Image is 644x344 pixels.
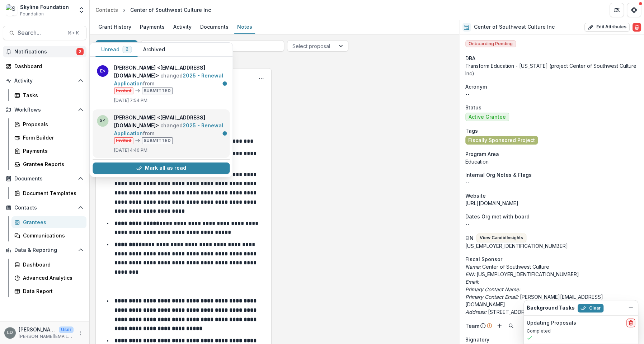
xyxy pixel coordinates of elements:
[95,43,137,57] button: Unread
[584,23,630,32] button: Edit Attributes
[114,72,223,86] a: 2025 - Renewal Application
[14,62,81,70] div: Dashboard
[527,305,575,311] h2: Background Tasks
[507,321,515,330] button: Search
[11,216,86,228] a: Grantees
[197,22,231,32] div: Documents
[19,326,56,333] p: [PERSON_NAME]
[465,264,481,270] i: Name:
[95,6,118,14] div: Contacts
[11,145,86,157] a: Payments
[11,259,86,270] a: Dashboard
[465,242,638,250] div: [US_EMPLOYER_IDENTIFICATION_NUMBER]
[126,47,128,52] span: 2
[465,263,638,270] p: Center of Southwest Culture
[633,23,641,32] button: Delete
[95,22,134,32] div: Grant History
[11,132,86,143] a: Form Builder
[465,150,499,158] span: Program Area
[20,11,44,17] span: Foundation
[137,43,171,57] button: Archived
[465,40,516,47] span: Onboarding Pending
[627,3,641,17] button: Get Help
[234,20,255,34] a: Notes
[465,308,638,316] p: [STREET_ADDRESS]
[23,91,81,99] div: Tasks
[114,64,225,94] p: changed from
[93,162,230,174] button: Mark all as read
[18,29,63,36] span: Search...
[14,176,75,182] span: Documents
[14,49,76,55] span: Notifications
[468,137,535,143] span: Fiscally Sponsored Project
[114,114,225,144] p: changed from
[11,187,86,199] a: Document Templates
[465,127,478,135] span: Tags
[465,62,638,77] div: Transform Education - [US_STATE] (project Center of Southwest Culture Inc)
[11,272,86,284] a: Advanced Analytics
[23,232,81,239] div: Communications
[11,285,86,297] a: Data Report
[610,3,624,17] button: Partners
[19,333,74,340] p: [PERSON_NAME][EMAIL_ADDRESS][DOMAIN_NAME]
[23,160,81,168] div: Grantee Reports
[11,158,86,170] a: Grantee Reports
[137,22,168,32] div: Payments
[11,118,86,130] a: Proposals
[95,20,134,34] a: Grant History
[14,247,75,253] span: Data & Reporting
[3,60,86,72] a: Dashboard
[76,48,84,55] span: 2
[3,46,86,57] button: Notifications2
[23,261,81,268] div: Dashboard
[170,22,194,32] div: Activity
[76,3,86,17] button: Open entity switcher
[465,220,638,228] p: --
[465,322,479,330] p: Team
[59,326,74,333] p: User
[465,171,532,179] span: Internal Org Notes & Flags
[465,55,475,62] span: DBA
[20,3,69,11] div: Skyline Foundation
[197,20,231,34] a: Documents
[476,234,526,242] button: View CandidInsights
[465,192,486,199] span: Website
[465,179,638,186] p: --
[465,200,518,206] a: [URL][DOMAIN_NAME]
[465,104,481,111] span: Status
[3,202,86,213] button: Open Contacts
[23,287,81,295] div: Data Report
[130,6,211,14] div: Center of Southwest Culture Inc
[114,122,223,136] a: 2025 - Renewal Application
[3,75,86,86] button: Open Activity
[465,279,479,285] i: Email:
[170,20,194,34] a: Activity
[14,78,75,84] span: Activity
[465,271,475,277] i: EIN:
[6,4,17,16] img: Skyline Foundation
[3,173,86,184] button: Open Documents
[469,114,506,120] span: Active Grantee
[465,234,474,242] p: EIN
[14,107,75,113] span: Workflows
[465,255,502,263] span: Fiscal Sponsor
[527,320,576,326] h2: Updating Proposals
[23,218,81,226] div: Grantees
[465,293,638,308] p: [PERSON_NAME][EMAIL_ADDRESS][DOMAIN_NAME]
[3,104,86,116] button: Open Workflows
[474,24,555,30] h2: Center of Southwest Culture Inc
[495,321,504,330] button: Add
[527,328,635,334] p: Completed
[23,189,81,197] div: Document Templates
[93,5,121,15] a: Contacts
[95,40,138,52] button: New Note
[465,270,638,278] p: [US_EMPLOYER_IDENTIFICATION_NUMBER]
[66,29,80,37] div: ⌘ + K
[465,294,518,300] i: Primary Contact Email:
[626,319,635,327] button: delete
[465,83,487,90] span: Acronym
[11,89,86,101] a: Tasks
[465,286,520,292] i: Primary Contact Name:
[23,121,81,128] div: Proposals
[3,244,86,256] button: Open Data & Reporting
